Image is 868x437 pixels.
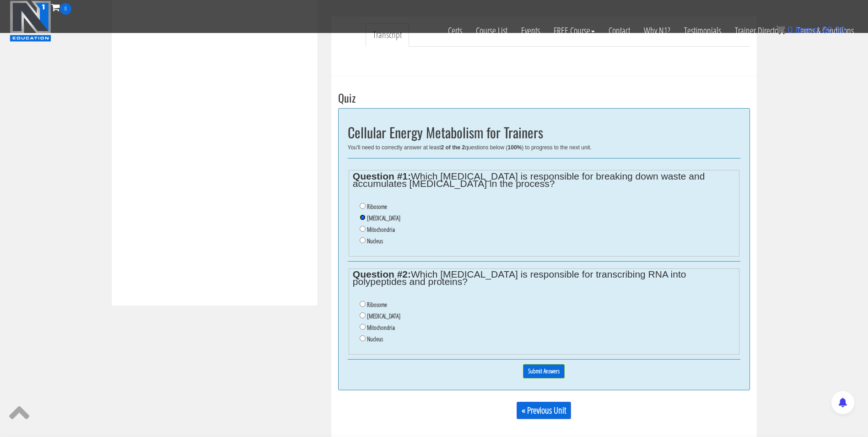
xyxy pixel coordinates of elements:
label: Mitochondria [367,226,395,233]
strong: Question #2: [353,269,411,279]
b: 2 of the 2 [441,144,465,151]
img: icon11.png [776,25,785,34]
a: Trainer Directory [728,15,790,47]
label: Ribosome [367,301,387,308]
span: 0 [787,25,793,35]
a: Testimonials [677,15,728,47]
label: Nucleus [367,237,383,245]
label: [MEDICAL_DATA] [367,214,400,222]
label: Mitochondria [367,324,395,331]
a: Certs [441,15,469,47]
span: items: [795,25,819,35]
span: 0 [60,3,71,15]
strong: Question #1: [353,171,411,181]
h3: Quiz [338,92,750,104]
a: Events [514,15,547,47]
legend: Which [MEDICAL_DATA] is responsible for breaking down waste and accumulates [MEDICAL_DATA] in the... [353,173,735,187]
a: 0 [51,1,71,13]
legend: Which [MEDICAL_DATA] is responsible for transcribing RNA into polypeptides and proteins? [353,271,735,285]
a: FREE Course [547,15,602,47]
bdi: 0.00 [822,25,845,35]
div: You'll need to correctly answer at least questions below ( ) to progress to the next unit. [348,144,740,151]
a: 0 items: $0.00 [776,25,845,35]
a: « Previous Unit [517,402,571,419]
a: Course List [469,15,514,47]
a: Terms & Conditions [790,15,861,47]
img: n1-education [10,0,51,42]
label: [MEDICAL_DATA] [367,312,400,320]
label: Nucleus [367,335,383,343]
input: Submit Answers [523,364,565,378]
h2: Cellular Energy Metabolism for Trainers [348,125,740,140]
a: Contact [602,15,637,47]
a: Why N1? [637,15,677,47]
b: 100% [508,144,522,151]
span: $ [822,25,827,35]
label: Ribosome [367,203,387,210]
